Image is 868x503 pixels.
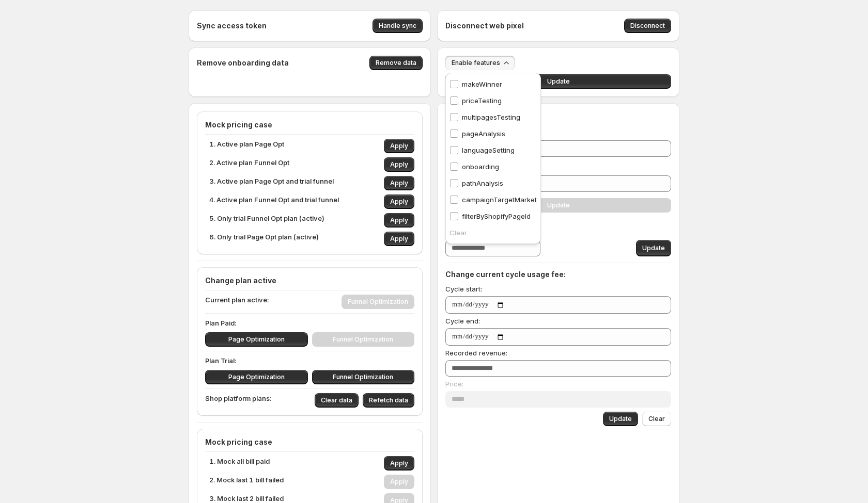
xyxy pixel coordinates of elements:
button: Clear [642,412,671,426]
p: Current plan active: [205,295,269,309]
p: pathAnalysis [462,178,503,188]
button: Remove data [369,56,423,70]
p: filterByShopifyPageId [462,211,531,221]
button: Handle sync [373,19,423,33]
h4: Sync access token [197,21,267,31]
p: 2. Active plan Funnel Opt [209,157,289,172]
p: 1. Active plan Page Opt [209,139,284,153]
button: Page Optimization [205,370,308,384]
button: Update [603,412,638,426]
p: languageSetting [462,145,515,155]
p: 6. Only trial Page Opt plan (active) [209,232,319,246]
span: Apply [390,235,408,243]
button: Update [636,240,671,256]
span: Update [642,244,665,252]
h4: Change capped amount: [445,225,671,236]
button: Apply [384,194,414,209]
span: Refetch data [369,396,408,404]
button: Disconnect [624,19,671,33]
span: Clear data [321,396,352,404]
span: Handle sync [379,22,416,30]
p: Plan Trial: [205,355,414,366]
button: Refetch data [363,393,414,408]
button: Page Optimization [205,332,308,347]
button: Clear data [315,393,359,408]
span: Apply [390,198,408,206]
span: Apply [390,216,408,224]
p: Shop platform plans: [205,393,272,408]
p: 2. Mock last 1 bill failed [209,475,284,489]
span: Price: [445,380,463,388]
p: 3. Active plan Page Opt and trial funnel [209,176,334,190]
h4: Mock pricing case [205,437,414,447]
p: priceTesting [462,95,502,106]
h4: Disconnect web pixel [445,21,524,31]
h4: Change plan active [205,275,414,286]
button: Apply [384,157,414,172]
button: Update [445,74,671,89]
span: Apply [390,142,408,150]
span: Page Optimization [228,335,285,344]
p: Plan Paid: [205,318,414,328]
button: Funnel Optimization [312,370,415,384]
span: Apply [390,459,408,467]
button: Apply [384,139,414,153]
span: Recorded revenue: [445,349,507,357]
p: pageAnalysis [462,128,505,139]
span: Page Optimization [228,373,285,381]
h4: Remove onboarding data [197,58,289,68]
span: Apply [390,160,408,169]
p: 5. Only trial Funnel Opt plan (active) [209,213,324,228]
span: Disconnect [630,22,665,30]
span: Enable features [452,59,500,67]
p: onboarding [462,161,499,172]
button: Apply [384,176,414,190]
span: Cycle start: [445,285,482,293]
span: Update [547,77,570,86]
span: Clear [648,415,665,423]
button: Enable features [445,56,515,70]
span: Apply [390,179,408,187]
span: Funnel Optimization [333,373,393,381]
p: multipagesTesting [462,112,520,122]
p: makeWinner [462,79,502,89]
button: Apply [384,456,414,470]
button: Apply [384,232,414,246]
h4: Mock pricing case [205,120,414,130]
span: Remove data [376,59,416,67]
p: campaignTargetMarket [462,194,537,205]
span: Cycle end: [445,317,480,325]
span: Update [609,415,632,423]
button: Apply [384,213,414,228]
p: 1. Mock all bill paid [209,456,270,470]
h4: Change current cycle usage fee: [445,269,671,280]
p: 4. Active plan Funnel Opt and trial funnel [209,194,339,209]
